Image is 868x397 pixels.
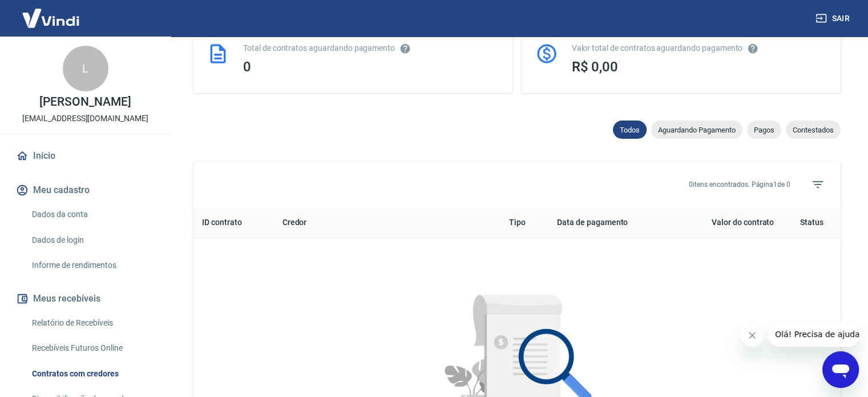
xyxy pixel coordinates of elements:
[572,59,619,75] span: R$ 0,00
[783,207,841,238] th: Status
[22,113,148,125] p: [EMAIL_ADDRESS][DOMAIN_NAME]
[804,171,831,198] span: Filtros
[672,207,784,238] th: Valor do contrato
[63,46,108,91] div: L
[27,336,157,360] a: Recebíveis Futuros Online
[741,324,764,347] iframe: Fechar mensagem
[747,126,781,134] span: Pagos
[651,121,742,139] div: Aguardando Pagamento
[548,207,671,238] th: Data de pagamento
[14,143,157,169] a: Início
[768,322,859,347] iframe: Mensagem da empresa
[27,254,157,277] a: Informe de rendimentos
[747,43,758,54] svg: O valor comprometido não se refere a pagamentos pendentes na Vindi e sim como garantia a outras i...
[39,96,131,108] p: [PERSON_NAME]
[193,207,273,238] th: ID contrato
[243,59,499,75] div: 0
[14,1,88,35] img: Vindi
[613,121,647,139] div: Todos
[14,286,157,311] button: Meus recebíveis
[14,178,157,203] button: Meu cadastro
[27,203,157,226] a: Dados da conta
[813,8,854,29] button: Sair
[500,207,548,238] th: Tipo
[399,43,411,54] svg: Esses contratos não se referem à Vindi, mas sim a outras instituições.
[27,228,157,252] a: Dados de login
[243,42,499,54] div: Total de contratos aguardando pagamento
[27,362,157,386] a: Contratos com credores
[7,8,96,17] span: Olá! Precisa de ajuda?
[27,311,157,335] a: Relatório de Recebíveis
[273,207,500,238] th: Credor
[822,351,859,388] iframe: Botão para abrir a janela de mensagens
[651,126,742,134] span: Aguardando Pagamento
[747,121,781,139] div: Pagos
[689,179,790,190] p: 0 itens encontrados. Página 1 de 0
[786,121,841,139] div: Contestados
[786,126,841,134] span: Contestados
[613,126,647,134] span: Todos
[572,42,827,54] div: Valor total de contratos aguardando pagamento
